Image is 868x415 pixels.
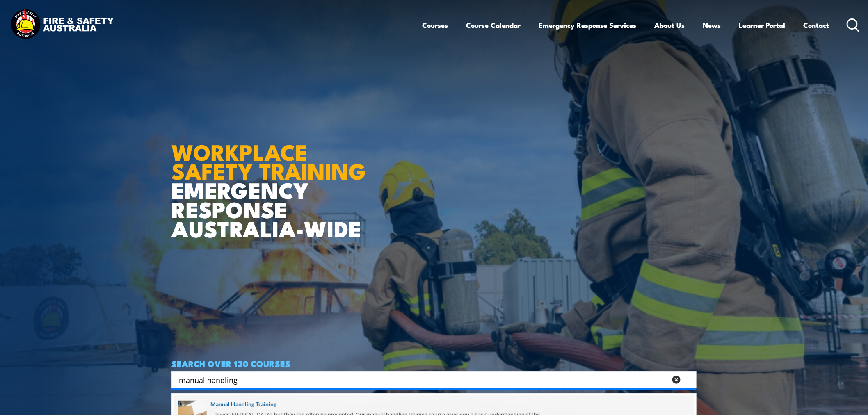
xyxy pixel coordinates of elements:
a: Learner Portal [739,14,786,36]
input: Search input [179,374,667,386]
a: Manual Handling Training [178,400,690,409]
h4: SEARCH OVER 120 COURSES [171,359,697,368]
a: About Us [655,14,685,36]
a: Course Calendar [466,14,521,36]
strong: WORKPLACE SAFETY TRAINING [171,134,366,187]
a: Courses [423,14,448,36]
a: Contact [804,14,829,36]
form: Search form [180,374,669,385]
a: Emergency Response Services [539,14,637,36]
button: Search magnifier button [682,374,694,385]
h1: EMERGENCY RESPONSE AUSTRALIA-WIDE [171,121,372,238]
a: News [703,14,721,36]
